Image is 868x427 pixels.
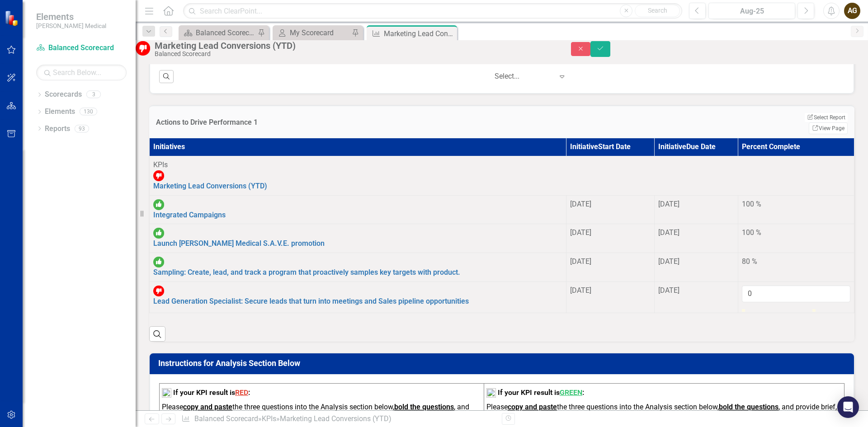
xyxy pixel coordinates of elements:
[508,403,557,411] strong: copy and paste
[742,257,850,267] div: 80 %
[153,228,164,239] img: On or Above Target
[498,388,584,397] strong: If your KPI result is :
[153,182,267,190] a: Marketing Lead Conversions (YTD)
[486,402,842,425] p: Please the three questions into the Analysis section below, , and provide brief, high-level respo...
[153,211,226,219] a: Integrated Campaigns
[290,27,349,38] div: My Scorecard
[648,7,667,14] span: Search
[570,257,591,266] span: [DATE]
[658,228,679,237] span: [DATE]
[181,414,495,424] div: » »
[181,27,255,38] a: Balanced Scorecard Welcome Page
[384,28,455,39] div: Marketing Lead Conversions (YTD)
[153,257,164,267] img: On or Above Target
[844,3,860,19] button: AG
[153,286,164,296] img: Below Target
[75,125,89,132] div: 93
[153,199,164,210] img: On or Above Target
[635,5,680,17] button: Search
[394,403,454,411] strong: bold the questions
[158,359,849,368] h3: Instructions for Analysis Section Below
[570,286,591,295] span: [DATE]
[153,142,562,152] div: Initiatives
[45,107,75,117] a: Elements
[156,118,642,127] h3: Actions to Drive Performance 1
[837,396,859,418] div: Open Intercom Messenger
[86,91,101,99] div: 3
[280,414,392,423] div: Marketing Lead Conversions (YTD)
[560,388,582,397] span: GREEN
[235,388,248,397] span: RED
[153,239,325,248] a: Launch [PERSON_NAME] Medical S.A.V.E. promotion
[742,199,850,210] div: 100 %
[809,122,848,134] a: View Page
[742,228,850,238] div: 100 %
[173,388,250,397] strong: If your KPI result is :
[658,286,679,295] span: [DATE]
[155,41,553,51] div: Marketing Lead Conversions (YTD)
[658,257,679,266] span: [DATE]
[719,403,778,411] strong: bold the questions
[162,388,171,398] img: mceclip2%20v12.png
[262,414,276,423] a: KPIs
[155,51,553,57] div: Balanced Scorecard
[36,11,106,22] span: Elements
[742,142,850,152] div: Percent Complete
[153,268,460,277] a: Sampling: Create, lead, and track a program that proactively samples key targets with product.
[570,228,591,237] span: [DATE]
[658,142,735,152] div: Initiative Due Date
[153,297,469,305] a: Lead Generation Specialist: Secure leads that turn into meetings and Sales pipeline opportunities
[136,41,150,56] img: Below Target
[153,170,164,181] img: Below Target
[275,27,349,38] a: My Scorecard
[196,27,255,38] div: Balanced Scorecard Welcome Page
[183,403,232,411] strong: copy and paste
[183,3,682,19] input: Search ClearPoint...
[805,113,848,122] button: Select Report
[36,65,127,80] input: Search Below...
[5,10,20,26] img: ClearPoint Strategy
[570,142,651,152] div: Initiative Start Date
[708,3,795,19] button: Aug-25
[45,124,70,134] a: Reports
[712,6,792,17] div: Aug-25
[80,108,97,116] div: 130
[153,160,850,170] div: KPIs
[36,22,106,29] small: [PERSON_NAME] Medical
[36,43,127,53] a: Balanced Scorecard
[658,200,679,208] span: [DATE]
[45,89,82,100] a: Scorecards
[486,388,496,398] img: mceclip1%20v16.png
[162,402,481,425] p: Please the three questions into the Analysis section below, , and write your responses directly b...
[194,414,258,423] a: Balanced Scorecard
[570,200,591,208] span: [DATE]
